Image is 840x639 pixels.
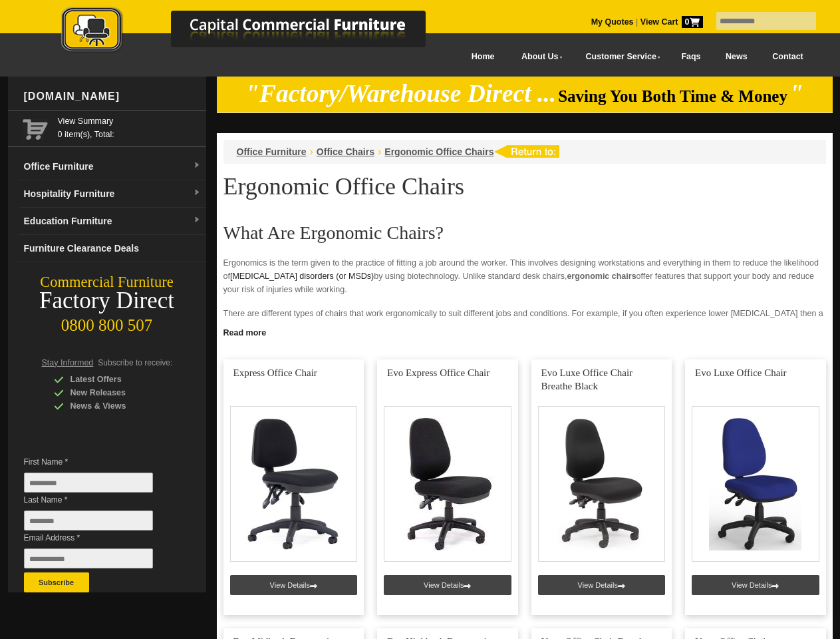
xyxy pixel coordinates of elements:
p: There are different types of chairs that work ergonomically to suit different jobs and conditions... [223,307,826,333]
span: Last Name * [24,493,173,507]
img: dropdown [193,162,201,170]
a: Office Chairs [317,146,374,157]
input: First Name * [24,473,153,493]
a: Education Furnituredropdown [19,208,206,235]
a: Ergonomic Office Chairs [384,146,493,157]
div: Commercial Furniture [8,273,206,292]
li: › [310,145,313,158]
div: News & Views [54,399,180,413]
div: Factory Direct [8,292,206,310]
em: "Factory/Warehouse Direct ... [245,80,556,107]
button: Subscribe [24,572,89,592]
img: Capital Commercial Furniture Logo [25,7,490,55]
span: 0 item(s), Total: [58,114,201,139]
a: Capital Commercial Furniture Logo [25,7,490,59]
img: dropdown [193,189,201,197]
a: Faqs [669,42,714,72]
img: dropdown [193,216,201,224]
span: 0 [682,16,703,28]
img: return to [493,145,559,158]
h1: Ergonomic Office Chairs [223,174,826,199]
a: Click to read more [217,323,833,339]
span: Email Address * [24,531,173,544]
strong: View Cart [640,17,703,27]
a: My Quotes [591,17,634,27]
span: Saving You Both Time & Money [558,87,787,105]
h2: What Are Ergonomic Chairs? [223,223,826,243]
span: Subscribe to receive: [98,358,172,367]
span: Stay Informed [42,358,94,367]
a: About Us [507,42,571,72]
em: " [789,80,803,107]
div: 0800 800 507 [8,310,206,335]
li: › [378,145,381,158]
a: Customer Service [571,42,668,72]
a: Furniture Clearance Deals [19,235,206,262]
a: View Cart0 [638,17,702,27]
strong: ergonomic chairs [567,272,636,281]
input: Email Address * [24,548,153,568]
a: View Summary [58,114,201,128]
div: [DOMAIN_NAME] [19,77,206,116]
input: Last Name * [24,511,153,531]
a: Hospitality Furnituredropdown [19,180,206,208]
a: News [713,42,760,72]
div: New Releases [54,386,180,399]
p: Ergonomics is the term given to the practice of fitting a job around the worker. This involves de... [223,256,826,296]
div: Latest Offers [54,373,180,386]
a: Office Furniture [237,146,307,157]
a: Office Furnituredropdown [19,153,206,180]
a: [MEDICAL_DATA] disorders (or MSDs) [230,272,374,281]
a: Contact [760,42,815,72]
span: First Name * [24,455,173,469]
